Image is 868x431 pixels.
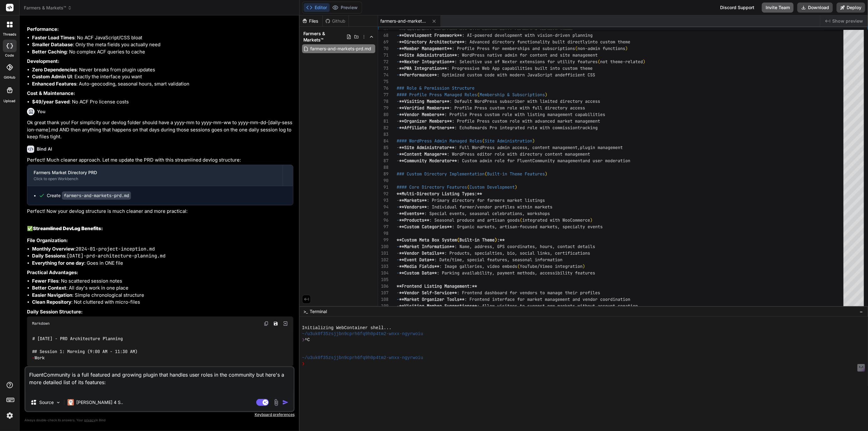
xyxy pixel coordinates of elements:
[482,138,485,144] span: (
[32,98,293,106] li: : No ACF Pro license costs
[397,263,399,269] span: -
[378,105,388,111] div: 79
[399,52,457,58] span: **Site Administration**
[32,299,293,306] li: : Not cluttered with micro-files
[378,237,388,243] div: 99
[762,3,794,13] button: Invite Team
[302,325,392,331] span: Initializing WebContainer shell...
[32,355,35,361] span: -
[378,283,388,290] div: 106
[378,72,388,78] div: 74
[477,92,480,97] span: (
[378,52,388,58] div: 71
[397,151,399,157] span: -
[572,65,593,71] span: om theme
[32,260,84,266] strong: Everything for one day
[583,290,600,296] span: rofiles
[444,112,570,117] span: : Profile Press custom role with listing managemen
[580,244,595,249] span: etails
[5,53,14,58] label: code
[437,72,562,78] span: : Optimized custom code with modern JavaScript and
[562,270,595,276] span: lity features
[4,98,16,104] label: Upload
[439,263,517,269] span: : Image galleries, video embeds
[378,303,388,309] div: 109
[467,184,469,190] span: (
[378,191,388,197] div: 92
[399,145,454,150] span: **Site Administrator**
[797,3,833,13] button: Download
[625,46,628,51] span: )
[457,158,583,163] span: : Custom admin role for FluentCommunity management
[583,263,585,269] span: )
[454,125,578,130] span: : EchoRewards Pro integrated role with commission
[437,270,562,276] span: : Parking availability, payment methods, accessibi
[399,303,477,309] span: **Visiting Member Suggestions**
[32,35,74,41] strong: Faster Load Times
[399,296,464,302] span: **Market Organizer Tools**
[459,237,495,243] span: Built-in Theme
[397,145,399,150] span: -
[397,105,399,111] span: -
[399,105,449,111] span: **Verified Members**
[32,74,72,80] strong: Custom Admin UI
[397,204,399,210] span: -
[378,118,388,124] div: 81
[304,3,330,12] button: Editor
[282,399,289,406] img: icon
[273,399,280,406] img: attachment
[303,308,308,315] span: >_
[462,32,588,38] span: : AI-powered development with vision-driven planni
[397,250,399,256] span: -
[62,191,131,200] code: farmers-and-markets-prd.md
[310,45,372,52] span: farmers-and-markets-prd.md
[520,263,583,269] span: YouTube/Vimeo integration
[32,49,67,55] strong: Better Caching
[545,92,547,97] span: )
[447,151,572,157] span: : WordPress editor role with directory content man
[598,59,600,64] span: (
[397,125,399,130] span: -
[32,285,66,291] strong: Better Context
[397,32,399,38] span: -
[397,257,399,262] span: -
[330,3,361,12] button: Preview
[32,41,293,48] li: : Only the meta fields you actually need
[27,165,283,186] button: Farmers Market Directory PRDClick to open Workbench
[378,230,388,237] div: 98
[495,237,497,243] span: )
[434,257,560,262] span: : Date/time, special features, seasonal informatio
[32,335,138,361] code: Work
[378,197,388,204] div: 93
[378,131,388,138] div: 83
[397,85,475,91] span: ### Role & Permission Structure
[27,90,75,96] strong: Cost & Maintenance:
[397,296,399,302] span: -
[56,400,61,405] img: Pick Models
[27,119,293,141] p: Ok great thank you! For simplicity our devlog folder should have a yyyy-mm to yyyy-mm-ww to yyyy-...
[578,125,598,130] span: tracking
[32,66,293,74] li: : Never breaks from plugin updates
[32,246,74,252] strong: Monthly Overview
[397,46,399,51] span: -
[300,18,323,24] div: Files
[32,285,293,292] li: : All day's work in one place
[27,157,293,164] p: Perfect! Much cleaner approach. Let me update the PRD with this streamlined devlog structure:
[32,41,73,47] strong: Smaller Database
[469,184,515,190] span: Custom Development
[399,39,464,45] span: **Directory Architecture**
[302,355,423,361] span: ~/u3uk0f35zsjjbn9cprh6fq9h0p4tm2-wnxx-ngyrwoiu
[452,224,578,229] span: : Organic markets, artisan-focused markets, specia
[454,244,580,249] span: : Name, address, GPS coordinates, hours, contact d
[4,410,15,421] img: settings
[590,217,593,223] span: )
[32,80,293,88] li: : Auto-geocoding, seasonal hours, smart validation
[477,303,603,309] span: : Allow visitors to suggest new markets without ac
[454,59,580,64] span: : Selective use of Nexter extensions for utility f
[397,59,399,64] span: -
[378,151,388,157] div: 86
[588,32,593,38] span: ng
[397,72,399,78] span: -
[397,244,399,249] span: -
[444,250,570,256] span: : Products, specialties, bio, social links, certif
